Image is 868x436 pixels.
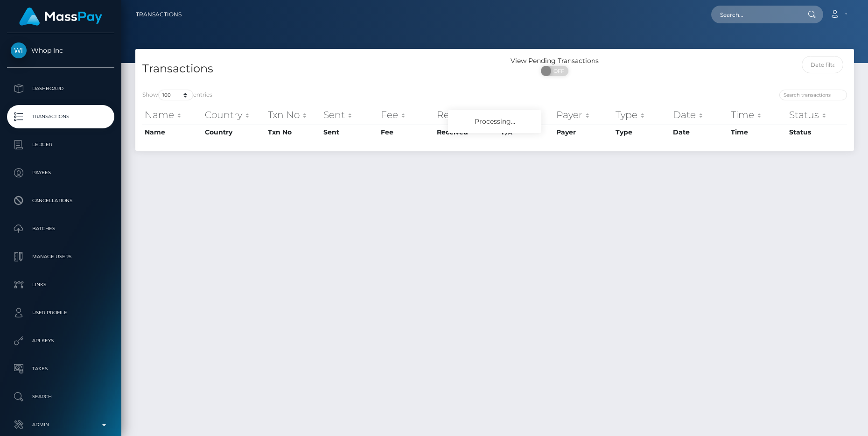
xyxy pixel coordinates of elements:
th: Txn No [266,105,321,124]
input: Search... [711,6,799,23]
th: Type [613,125,671,140]
th: Type [613,105,671,124]
th: Payer [554,125,613,140]
input: Date filter [802,56,843,73]
th: Received [434,125,499,140]
th: Name [142,125,203,140]
a: Ledger [7,133,114,156]
a: Links [7,273,114,296]
th: Time [728,125,786,140]
p: Cancellations [11,194,111,208]
p: Search [11,390,111,404]
a: Transactions [136,5,182,24]
img: MassPay Logo [19,7,102,26]
a: Taxes [7,357,114,380]
th: Country [203,125,266,140]
a: Search [7,385,114,408]
th: Received [434,105,499,124]
p: API Keys [11,334,111,348]
p: Manage Users [11,250,111,264]
th: Payer [554,105,613,124]
h4: Transactions [142,61,488,77]
th: Date [671,105,728,124]
select: Showentries [158,90,193,100]
p: Transactions [11,110,111,124]
span: Whop Inc [7,46,114,55]
th: Fee [378,125,434,140]
th: Sent [321,105,378,124]
a: Dashboard [7,77,114,100]
th: Status [787,105,847,124]
p: Taxes [11,362,111,376]
p: Ledger [11,138,111,152]
p: Links [11,278,111,292]
th: Fee [378,105,434,124]
th: Sent [321,125,378,140]
th: Country [203,105,266,124]
p: Payees [11,166,111,180]
label: Show entries [142,90,212,100]
a: Manage Users [7,245,114,268]
img: Whop Inc [11,42,27,58]
input: Search transactions [779,90,847,100]
div: View Pending Transactions [495,56,615,66]
a: Payees [7,161,114,184]
th: F/X [499,105,554,124]
th: Date [671,125,728,140]
span: OFF [546,66,569,76]
p: Batches [11,222,111,236]
a: Batches [7,217,114,240]
div: Processing... [448,110,541,133]
p: User Profile [11,306,111,320]
p: Admin [11,418,111,432]
th: Time [728,105,786,124]
a: User Profile [7,301,114,324]
a: API Keys [7,329,114,352]
th: Name [142,105,203,124]
th: Txn No [266,125,321,140]
p: Dashboard [11,82,111,96]
a: Cancellations [7,189,114,212]
a: Transactions [7,105,114,128]
th: Status [787,125,847,140]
